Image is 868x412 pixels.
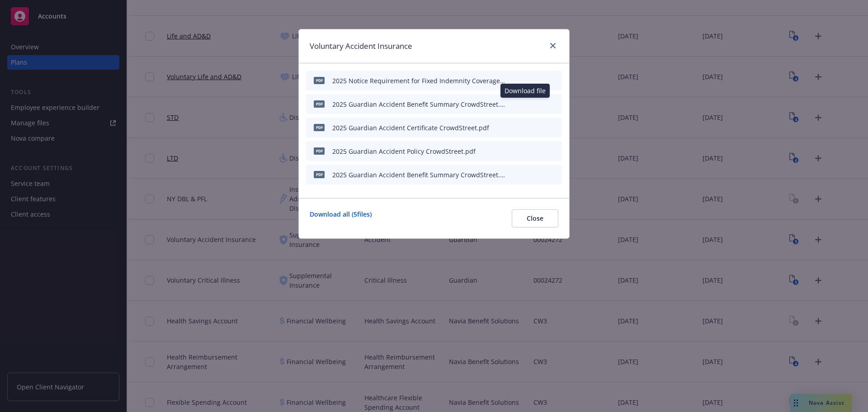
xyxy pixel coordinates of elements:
button: preview file [536,123,544,133]
button: download file [521,170,528,180]
div: Download file [500,84,550,98]
button: preview file [536,76,544,85]
button: archive file [551,99,558,109]
span: pdf [314,77,325,84]
button: Close [512,209,558,227]
button: archive file [551,123,558,133]
span: pdf [314,147,325,154]
button: download file [521,123,528,133]
button: archive file [551,147,558,156]
div: 2025 Guardian Accident Certificate CrowdStreet.pdf [332,123,489,133]
button: download file [521,99,528,109]
button: download file [521,76,528,85]
span: pdf [314,171,325,178]
button: archive file [551,170,558,180]
div: 2025 Notice Requirement for Fixed Indemnity Coverage.pdf [332,76,505,85]
a: close [547,40,558,51]
button: preview file [536,147,544,156]
div: 2025 Guardian Accident Benefit Summary CrowdStreet.pdf [332,99,505,109]
button: archive file [551,76,558,85]
span: Close [527,214,543,223]
h1: Voluntary Accident Insurance [310,40,412,52]
a: Download all ( 5 files) [310,209,372,227]
div: 2025 Guardian Accident Benefit Summary CrowdStreet.pdf [332,170,505,180]
div: 2025 Guardian Accident Policy CrowdStreet.pdf [332,147,476,156]
button: download file [521,147,528,156]
span: pdf [314,100,325,107]
button: preview file [536,170,544,180]
button: preview file [536,99,544,109]
span: pdf [314,124,325,131]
